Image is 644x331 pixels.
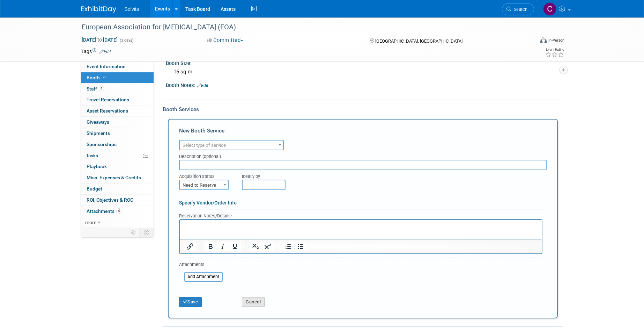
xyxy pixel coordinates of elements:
[87,119,109,125] span: Giveaways
[103,75,106,79] i: Booth reservation complete
[502,3,534,15] a: Search
[87,97,129,102] span: Travel Reservations
[79,21,524,34] div: European Association for [MEDICAL_DATA] (EOA)
[81,106,154,116] a: Asset Reservations
[87,208,121,214] span: Attachments
[511,7,527,12] span: Search
[81,84,154,94] a: Staff4
[217,242,229,251] button: Italic
[282,242,294,251] button: Numbered list
[179,297,202,307] button: Save
[81,206,154,217] a: Attachments4
[179,261,223,269] div: Attachments:
[87,142,117,147] span: Sponsorships
[87,86,104,92] span: Staff
[81,61,154,72] a: Event Information
[205,242,216,251] button: Bold
[183,143,226,148] span: Select type of service
[166,80,563,89] div: Booth Notes:
[545,48,564,51] div: Event Rating
[81,161,154,172] a: Playbook
[81,217,154,228] a: more
[548,38,564,43] div: In-Person
[81,94,154,105] a: Travel Reservations
[540,37,547,43] img: Format-Inperson.png
[171,66,558,77] div: 16 sq m
[179,180,229,190] span: Need to Reserve
[163,106,563,113] div: Booth Services
[87,197,133,203] span: ROI, Objectives & ROO
[262,242,274,251] button: Superscript
[86,153,98,158] span: Tasks
[166,58,563,67] div: Booth Size:
[179,170,232,180] div: Acquisition status
[179,200,237,206] a: Specify Vendor/Order Info
[125,6,139,12] span: Solvita
[87,175,141,180] span: Misc. Expenses & Credits
[87,108,128,114] span: Asset Reservations
[139,228,154,237] td: Toggle Event Tabs
[250,242,261,251] button: Subscript
[81,150,154,161] a: Tasks
[205,37,246,44] button: Committed
[229,242,241,251] button: Underline
[81,195,154,206] a: ROI, Objectives & ROO
[119,38,134,43] span: (3 days)
[87,186,102,192] span: Budget
[179,127,547,138] div: New Booth Service
[87,164,107,169] span: Playbook
[242,297,265,307] button: Cancel
[127,228,140,237] td: Personalize Event Tab Strip
[99,49,111,54] a: Edit
[87,64,126,69] span: Event Information
[116,208,121,214] span: 4
[96,37,103,43] span: to
[543,2,556,16] img: Cindy Miller
[85,220,96,225] span: more
[197,83,208,88] a: Edit
[87,130,110,136] span: Shipments
[81,184,154,194] a: Budget
[242,170,515,180] div: Ideally by
[81,72,154,83] a: Booth
[180,220,542,239] iframe: Rich Text Area
[99,86,104,91] span: 4
[295,242,306,251] button: Bullet list
[179,212,542,219] div: Reservation Notes/Details:
[81,172,154,183] a: Misc. Expenses & Credits
[81,37,118,43] span: [DATE] [DATE]
[179,150,547,160] div: Description (optional)
[87,75,108,80] span: Booth
[81,128,154,139] a: Shipments
[81,139,154,150] a: Sponsorships
[375,38,462,44] span: [GEOGRAPHIC_DATA], [GEOGRAPHIC_DATA]
[81,117,154,128] a: Giveaways
[493,36,565,47] div: Event Format
[81,6,116,13] img: ExhibitDay
[184,242,196,251] button: Insert/edit link
[81,48,111,55] td: Tags
[180,180,228,190] span: Need to Reserve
